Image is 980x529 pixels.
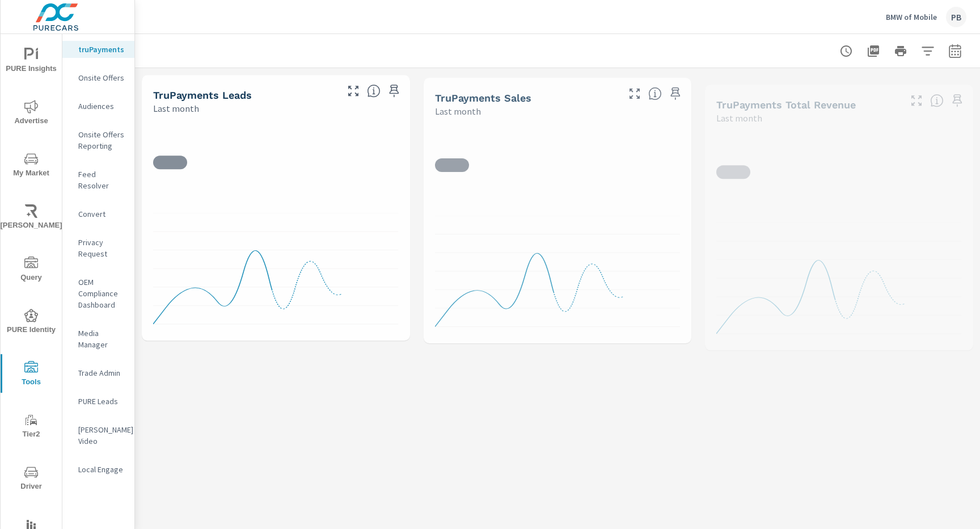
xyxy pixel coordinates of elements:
div: OEM Compliance Dashboard [62,274,134,313]
div: PURE Leads [62,393,134,410]
div: Media Manager [62,325,134,353]
p: Local Engage [78,464,125,475]
h5: truPayments Leads [153,89,252,101]
span: [PERSON_NAME] [4,204,58,232]
div: truPayments [62,41,134,58]
h5: truPayments Sales [435,92,531,104]
span: Query [4,257,58,284]
span: My Market [4,152,58,180]
div: Onsite Offers Reporting [62,126,134,154]
button: Make Fullscreen [626,85,644,103]
p: [PERSON_NAME] Video [78,424,125,447]
p: Onsite Offers Reporting [78,129,125,152]
p: Last month [435,104,481,118]
div: Trade Admin [62,364,134,381]
p: Privacy Request [78,237,125,259]
span: Tier2 [4,413,58,441]
p: OEM Compliance Dashboard [78,276,125,310]
button: Make Fullscreen [344,82,362,100]
span: Tools [4,361,58,389]
p: Trade Admin [78,367,125,379]
button: Select Date Range [944,40,966,62]
div: Local Engage [62,461,134,478]
div: PB [946,7,966,27]
div: Audiences [62,98,134,115]
p: BMW of Mobile [886,12,937,22]
p: Audiences [78,100,125,112]
button: "Export Report to PDF" [862,40,885,62]
span: Save this to your personalized report [385,82,403,100]
div: Feed Resolver [62,166,134,194]
p: Last month [716,111,762,125]
p: Onsite Offers [78,72,125,83]
span: Total revenue from sales matched to a truPayments lead. [Source: This data is sourced from the de... [930,94,944,107]
button: Apply Filters [916,40,939,62]
span: PURE Insights [4,48,58,75]
p: truPayments [78,44,125,55]
p: Media Manager [78,328,125,350]
span: Save this to your personalized report [666,85,685,103]
p: Feed Resolver [78,169,125,191]
div: Onsite Offers [62,69,134,86]
span: PURE Identity [4,309,58,337]
p: Convert [78,208,125,220]
span: Driver [4,465,58,493]
span: Number of sales matched to a truPayments lead. [Source: This data is sourced from the dealer's DM... [648,87,662,100]
h5: truPayments Total Revenue [716,99,856,111]
div: Privacy Request [62,234,134,262]
span: Advertise [4,100,58,128]
p: PURE Leads [78,396,125,407]
p: Last month [153,102,199,115]
button: Make Fullscreen [907,91,926,110]
span: Save this to your personalized report [948,91,966,110]
button: Print Report [889,40,912,62]
div: [PERSON_NAME] Video [62,421,134,450]
span: The number of truPayments leads. [367,84,381,98]
div: Convert [62,205,134,222]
